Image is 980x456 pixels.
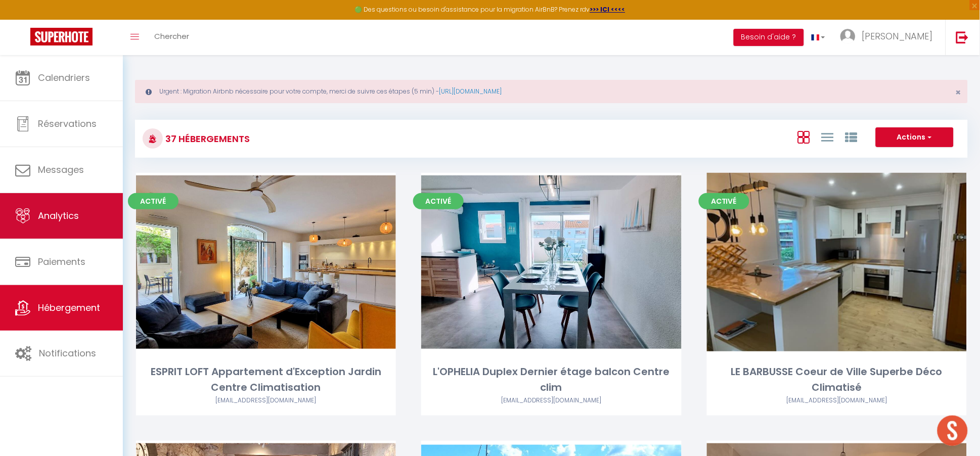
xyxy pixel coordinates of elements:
[439,87,502,96] a: [URL][DOMAIN_NAME]
[154,31,189,41] span: Chercher
[840,29,856,44] img: ...
[590,5,626,14] a: >>> ICI <<<<
[699,193,749,209] span: Activé
[421,364,681,396] div: L'OPHELIA Duplex Dernier étage balcon Centre clim
[938,416,968,446] div: Ouvrir le chat
[707,364,967,396] div: LE BARBUSSE Coeur de Ville Superbe Déco Climatisé
[845,128,857,145] a: Vue par Groupe
[163,127,250,150] h3: 37 Hébergements
[956,88,961,97] button: Close
[734,29,804,46] button: Besoin d'aide ?
[38,209,79,222] span: Analytics
[135,80,968,103] div: Urgent : Migration Airbnb nécessaire pour votre compte, merci de suivre ces étapes (5 min) -
[38,255,85,268] span: Paiements
[39,347,96,359] span: Notifications
[30,28,93,45] img: Super Booking
[38,117,97,130] span: Réservations
[833,20,946,55] a: ... [PERSON_NAME]
[38,71,90,84] span: Calendriers
[421,396,681,405] div: Airbnb
[797,128,810,145] a: Vue en Box
[821,128,833,145] a: Vue en Liste
[136,364,396,396] div: ESPRIT LOFT Appartement d'Exception Jardin Centre Climatisation
[956,31,969,43] img: logout
[876,127,954,148] button: Actions
[38,163,84,176] span: Messages
[128,193,179,209] span: Activé
[707,396,967,405] div: Airbnb
[136,396,396,405] div: Airbnb
[147,20,197,55] a: Chercher
[956,86,961,99] span: ×
[862,30,933,42] span: [PERSON_NAME]
[38,301,100,314] span: Hébergement
[413,193,464,209] span: Activé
